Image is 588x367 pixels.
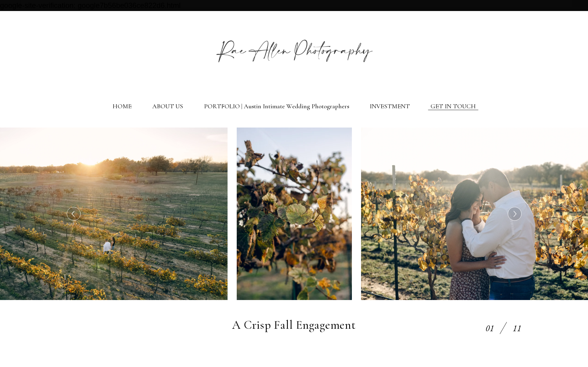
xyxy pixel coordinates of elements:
[370,102,410,110] a: INVESTMENT
[431,102,476,110] a: GET IN TOUCH
[152,102,183,110] a: ABOUT US
[485,322,494,335] div: 01
[237,128,352,300] img: Rae Allen Photography| A detail shot of dark green leaf hanging on the vines at the Winery
[204,102,349,110] a: PORTFOLIO | Austin Intimate Wedding Photographers
[513,322,521,335] div: 11
[112,102,132,110] a: HOME
[232,318,356,332] h1: A Crisp Fall Engagement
